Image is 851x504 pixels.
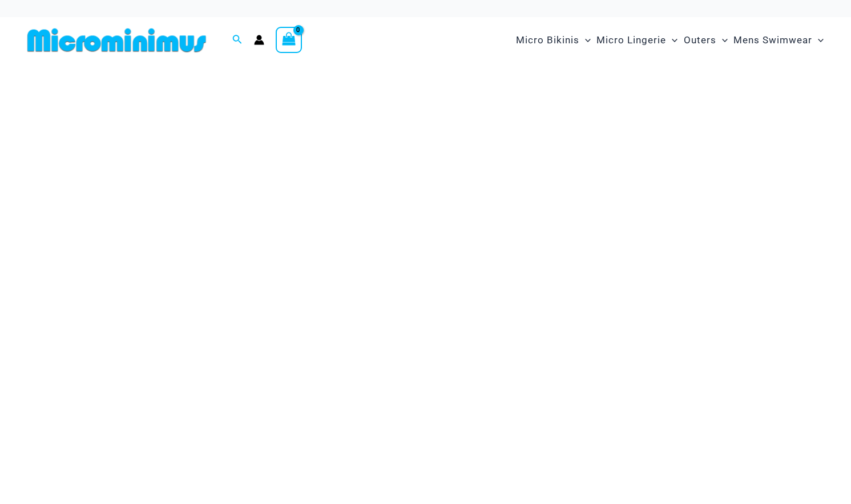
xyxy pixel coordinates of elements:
a: OutersMenu ToggleMenu Toggle [681,23,731,58]
a: Account icon link [254,35,264,45]
span: Mens Swimwear [733,26,812,55]
span: Menu Toggle [579,26,591,55]
span: Menu Toggle [812,26,824,55]
span: Micro Lingerie [596,26,666,55]
span: Micro Bikinis [516,26,579,55]
span: Outers [684,26,716,55]
span: Menu Toggle [716,26,728,55]
a: Mens SwimwearMenu ToggleMenu Toggle [731,23,826,58]
nav: Site Navigation [511,21,828,59]
a: Micro BikinisMenu ToggleMenu Toggle [513,23,594,58]
span: Menu Toggle [666,26,677,55]
a: Micro LingerieMenu ToggleMenu Toggle [594,23,680,58]
a: Search icon link [232,33,243,47]
img: MM SHOP LOGO FLAT [23,27,211,53]
a: View Shopping Cart, empty [276,27,302,53]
